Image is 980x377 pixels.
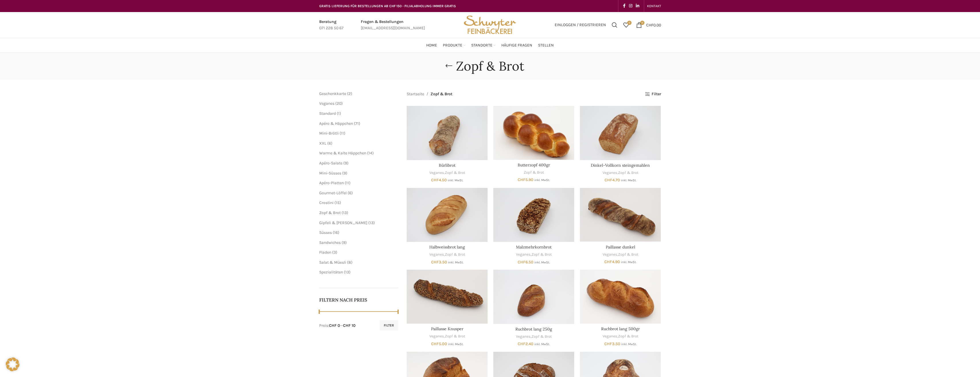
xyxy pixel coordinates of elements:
a: 0 CHF0.00 [633,19,664,31]
a: Einloggen / Registrieren [552,19,609,31]
span: 14 [369,151,372,156]
a: Paillasse dunkel [606,244,635,250]
a: Sandwiches [319,240,341,245]
a: Häufige Fragen [501,40,532,51]
a: Warme & Kalte Häppchen [319,151,366,156]
span: CHF [646,22,653,27]
span: 6 [349,191,351,195]
div: , [407,252,488,257]
div: , [493,252,574,257]
bdi: 5.90 [518,177,533,182]
a: Produkte [443,40,465,51]
a: Paillasse Knusper [431,326,463,331]
span: Mini-Brötli [319,131,339,136]
a: Home [426,40,437,51]
a: Dinkel-Vollkorn steingemahlen [591,163,650,168]
h5: Filtern nach Preis [319,297,398,303]
span: CHF 10 [343,323,356,328]
a: Bürlibrot [407,106,488,160]
a: Zopf & Brot [618,334,638,339]
a: Stellen [538,40,554,51]
span: CHF [604,341,612,346]
div: , [580,252,661,257]
a: Suchen [609,19,620,31]
a: Crostini [319,200,334,205]
div: , [407,334,488,339]
span: 1 [338,111,340,116]
span: 9 [343,240,345,245]
span: 0 [627,21,632,25]
a: Spezialitäten [319,270,343,275]
a: Zopf & Brot [531,252,552,257]
a: Veganes [429,252,444,257]
a: Site logo [462,22,518,27]
small: inkl. MwSt. [448,342,463,346]
span: CHF 0 [329,323,340,328]
a: Zopf & Brot [445,252,465,257]
div: Main navigation [316,40,664,51]
button: Filter [380,320,398,331]
a: Zopf & Brot [445,334,465,339]
span: 13 [370,220,373,225]
span: KONTAKT [647,4,661,8]
a: Halbweissbrot lang [429,244,465,250]
a: Apéro-Salate [319,161,342,166]
a: Malzmehrkornbrot [516,244,552,250]
span: 8 [348,260,351,265]
span: CHF [431,178,439,182]
span: 11 [341,131,344,136]
small: inkl. MwSt. [534,342,550,346]
nav: Breadcrumb [407,91,452,97]
a: Paillasse dunkel [580,188,661,242]
bdi: 0.00 [646,22,661,27]
a: Zopf & Brot [524,170,544,175]
span: 13 [345,270,349,275]
span: CHF [605,178,612,182]
a: Veganes [516,252,531,257]
span: 3 [334,250,336,255]
a: Zopf & Brot [319,210,341,215]
a: Apéro & Häppchen [319,121,353,126]
span: Standorte [471,43,492,48]
a: KONTAKT [647,0,661,12]
a: Veganes [319,101,334,106]
a: Geschenkkarte [319,91,346,96]
small: inkl. MwSt. [534,261,550,264]
a: Veganes [429,334,444,339]
bdi: 3.50 [431,260,447,265]
a: Salat & Müesli [319,260,346,265]
a: Zopf & Brot [445,170,465,176]
span: 71 [355,121,359,126]
a: Veganes [516,334,531,339]
span: CHF [518,177,525,182]
small: inkl. MwSt. [621,260,636,264]
small: inkl. MwSt. [621,342,637,346]
a: Ruchbrot lang 500gr [580,270,661,324]
span: 15 [336,200,340,205]
a: Zopf & Brot [531,334,552,339]
a: Apéro-Platten [319,180,344,185]
span: 11 [346,180,349,185]
span: Gourmet-Löffel [319,191,347,195]
small: inkl. MwSt. [448,261,463,264]
a: Gipfeli & [PERSON_NAME] [319,220,367,225]
small: inkl. MwSt. [448,178,463,182]
span: Häufige Fragen [501,43,532,48]
small: inkl. MwSt. [621,178,636,182]
span: 6 [329,141,331,146]
span: Produkte [443,43,462,48]
bdi: 3.50 [604,341,620,346]
bdi: 4.90 [604,259,620,264]
span: CHF [431,260,439,265]
span: 13 [343,210,347,215]
a: Paillasse Knusper [407,270,488,324]
a: Veganes [603,170,617,176]
div: , [580,170,661,176]
a: Butterzopf 400gr [493,106,574,160]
